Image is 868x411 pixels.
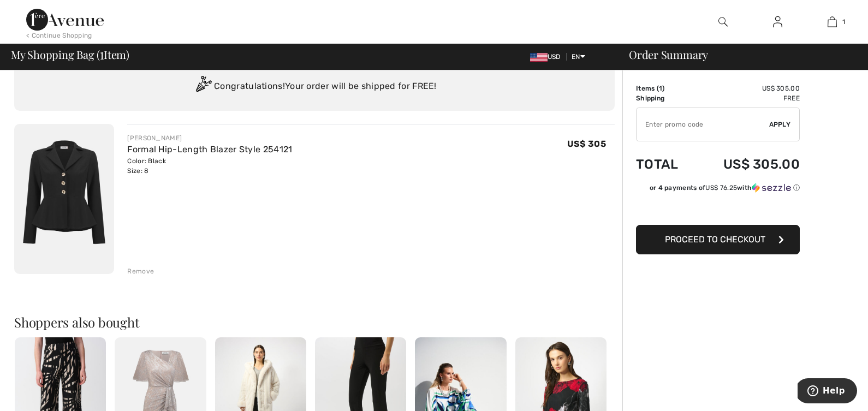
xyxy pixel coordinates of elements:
td: Shipping [636,93,694,103]
img: Congratulation2.svg [192,76,214,98]
iframe: PayPal-paypal [636,196,800,221]
span: 1 [659,85,662,92]
a: Sign In [764,15,791,29]
span: EN [572,53,585,61]
span: Apply [769,120,791,129]
img: My Bag [828,15,837,28]
td: US$ 305.00 [694,146,800,183]
div: Color: Black Size: 8 [127,156,292,176]
div: Congratulations! Your order will be shipped for FREE! [27,76,602,98]
td: Items ( ) [636,84,694,93]
img: Formal Hip-Length Blazer Style 254121 [14,124,114,274]
img: My Info [773,15,782,28]
a: 1 [805,15,859,28]
span: 1 [100,46,104,61]
h2: Shoppers also bought [14,315,615,329]
td: Total [636,146,694,183]
span: USD [530,53,565,61]
img: 1ère Avenue [26,9,104,31]
div: [PERSON_NAME] [127,133,292,143]
button: Proceed to Checkout [636,225,800,254]
img: US Dollar [530,53,548,62]
span: US$ 305 [567,139,606,149]
span: My Shopping Bag ( Item) [11,49,129,60]
div: or 4 payments of with [650,183,800,193]
input: Promo code [637,108,769,141]
div: or 4 payments ofUS$ 76.25withSezzle Click to learn more about Sezzle [636,183,800,196]
span: US$ 76.25 [705,184,737,192]
div: < Continue Shopping [26,31,92,40]
img: search the website [718,15,728,28]
td: Free [694,93,800,103]
a: Formal Hip-Length Blazer Style 254121 [127,144,292,154]
iframe: Opens a widget where you can find more information [798,378,857,406]
span: Proceed to Checkout [665,234,765,245]
img: Sezzle [752,183,791,193]
span: 1 [842,17,845,27]
div: Remove [127,266,154,276]
div: Order Summary [616,49,861,60]
td: US$ 305.00 [694,84,800,93]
